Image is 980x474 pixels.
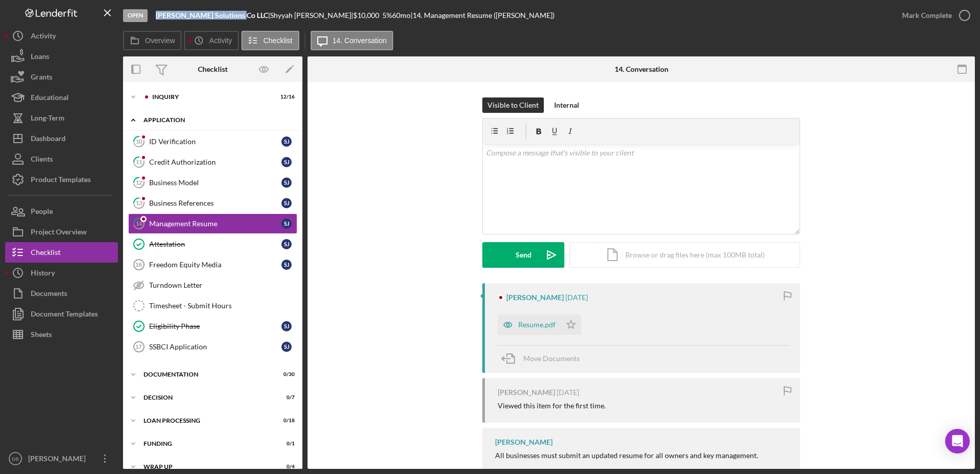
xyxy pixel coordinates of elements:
button: Checklist [5,242,118,263]
a: Project Overview [5,222,118,242]
div: Document Templates [31,304,98,327]
tspan: 11 [136,159,142,165]
a: Eligibility PhaseSJ [128,316,297,337]
div: Project Overview [31,222,87,245]
div: 14. Conversation [615,65,668,73]
button: Checklist [241,31,299,50]
div: S J [281,157,292,167]
div: | [156,11,270,19]
div: 0 / 30 [276,371,295,378]
div: S J [281,342,292,352]
button: People [5,201,118,222]
div: Resume.pdf [518,321,556,329]
a: 10ID VerificationSJ [128,131,297,152]
button: Documents [5,283,118,304]
div: Documentation [144,371,269,378]
div: 0 / 4 [276,464,295,470]
div: Clients [31,149,53,172]
div: Eligibility Phase [149,322,281,330]
button: Visible to Client [482,97,544,113]
div: Application [144,117,290,123]
b: [PERSON_NAME] Solutions Co LLC [156,11,268,19]
a: AttestationSJ [128,234,297,254]
div: SSBCI Application [149,343,281,351]
div: Shyyah [PERSON_NAME] | [270,11,353,19]
div: S J [281,239,292,249]
button: Document Templates [5,304,118,324]
div: Wrap up [144,464,269,470]
div: 60 mo [392,11,411,19]
a: Long-Term [5,108,118,128]
button: Overview [123,31,181,50]
label: Checklist [263,36,293,45]
div: Management Resume [149,220,281,228]
div: 12 / 16 [276,94,295,100]
button: Product Templates [5,169,118,190]
button: Sheets [5,324,118,345]
time: 2025-09-04 14:07 [565,293,588,302]
tspan: 13 [136,200,142,206]
button: Grants [5,67,118,87]
div: Long-Term [31,108,65,131]
a: Turndown Letter [128,275,297,295]
tspan: 14 [136,220,142,227]
div: Product Templates [31,169,91,192]
button: Dashboard [5,128,118,149]
button: Educational [5,87,118,108]
div: Decision [144,394,269,401]
tspan: 12 [136,179,142,186]
span: $10,000 [353,11,379,19]
div: 0 / 1 [276,441,295,447]
div: S J [281,177,292,188]
div: People [31,201,53,224]
button: Activity [184,31,238,50]
button: Clients [5,149,118,169]
div: Loans [31,46,49,69]
a: 14Management ResumeSJ [128,213,297,234]
tspan: 10 [136,138,142,145]
div: Viewed this item for the first time. [498,402,606,410]
button: History [5,263,118,283]
button: Send [482,242,564,268]
label: Overview [145,36,175,45]
button: 14. Conversation [311,31,394,50]
button: Mark Complete [892,5,975,26]
div: Turndown Letter [149,281,297,289]
div: S J [281,260,292,270]
div: S J [281,321,292,331]
button: Activity [5,26,118,46]
div: Inquiry [152,94,269,100]
div: Send [516,242,532,268]
label: Activity [209,36,232,45]
label: 14. Conversation [333,36,387,45]
div: Loan Processing [144,418,269,424]
div: Business References [149,199,281,207]
div: [PERSON_NAME] [26,448,92,471]
div: ID Verification [149,137,281,146]
a: 13Business ReferencesSJ [128,193,297,213]
div: Business Model [149,179,281,187]
div: Open Intercom Messenger [945,429,970,453]
div: Dashboard [31,128,66,151]
a: 11Credit AuthorizationSJ [128,152,297,172]
div: Freedom Equity Media [149,261,281,269]
div: Internal [554,97,579,113]
div: Open [123,9,148,22]
div: Documents [31,283,67,306]
div: 5 % [382,11,392,19]
div: Sheets [31,324,52,347]
a: Loans [5,46,118,67]
text: DB [12,456,18,462]
div: [PERSON_NAME] [495,438,553,446]
button: DB[PERSON_NAME] [5,448,118,469]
